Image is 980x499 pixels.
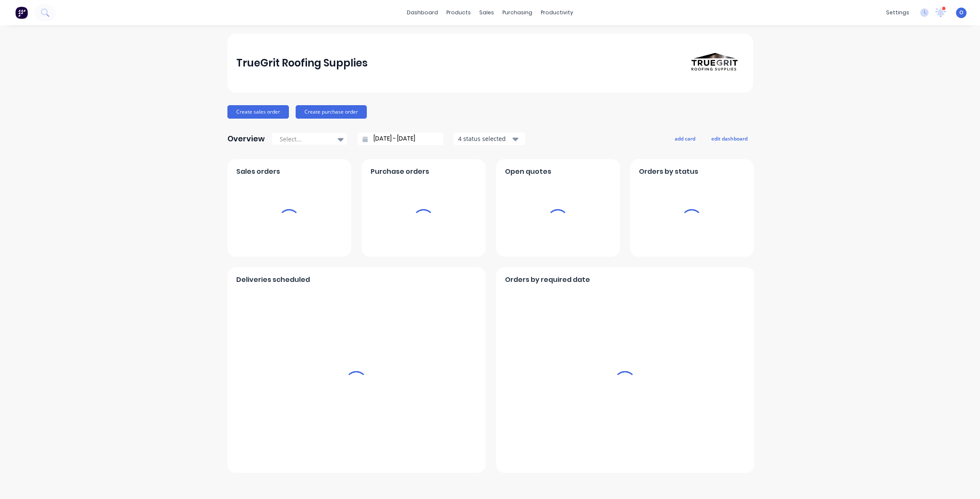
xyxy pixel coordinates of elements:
button: Create sales order [227,105,289,119]
div: 4 status selected [458,134,511,143]
div: sales [475,6,498,19]
button: add card [669,133,701,144]
span: Purchase orders [371,167,429,177]
span: Sales orders [236,167,280,177]
img: TrueGrit Roofing Supplies [685,34,744,93]
span: O [959,9,963,16]
button: 4 status selected [454,133,525,145]
div: Overview [227,130,265,147]
a: dashboard [403,6,442,19]
span: Orders by required date [505,275,590,285]
div: products [442,6,475,19]
img: Factory [15,6,28,19]
span: Deliveries scheduled [236,275,310,285]
span: Open quotes [505,167,551,177]
span: Orders by status [639,167,698,177]
div: productivity [537,6,577,19]
div: TrueGrit Roofing Supplies [236,55,368,72]
button: edit dashboard [706,133,753,144]
div: settings [882,6,913,19]
button: Create purchase order [296,105,367,119]
div: purchasing [498,6,537,19]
